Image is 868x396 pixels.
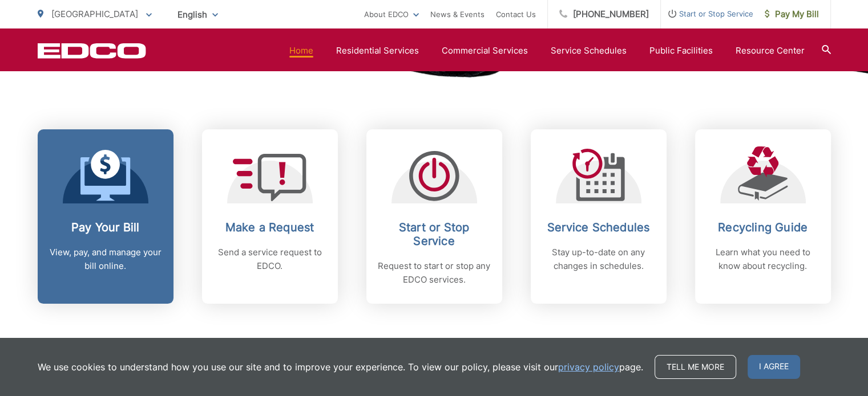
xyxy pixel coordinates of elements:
p: We use cookies to understand how you use our site and to improve your experience. To view our pol... [38,360,643,374]
a: Resource Center [736,44,805,58]
a: Home [289,44,313,58]
a: Service Schedules Stay up-to-date on any changes in schedules. [531,129,667,304]
h2: Pay Your Bill [49,221,162,234]
span: I agree [748,355,800,379]
a: Public Facilities [649,44,713,58]
a: Residential Services [336,44,419,58]
a: Service Schedules [551,44,627,58]
a: Tell me more [655,355,736,379]
a: News & Events [430,7,485,21]
p: Send a service request to EDCO. [213,246,326,273]
a: Recycling Guide Learn what you need to know about recycling. [695,129,831,304]
h2: Recycling Guide [706,221,819,234]
p: Stay up-to-date on any changes in schedules. [542,246,655,273]
a: Commercial Services [442,44,528,58]
span: [GEOGRAPHIC_DATA] [51,9,138,19]
h2: Make a Request [213,221,326,234]
p: Request to start or stop any EDCO services. [378,259,491,287]
a: EDCD logo. Return to the homepage. [38,43,146,59]
a: Contact Us [496,7,536,21]
a: Pay Your Bill View, pay, and manage your bill online. [38,129,173,304]
h2: Service Schedules [542,221,655,234]
span: Pay My Bill [765,7,819,21]
a: privacy policy [558,360,619,374]
span: English [169,5,227,25]
p: View, pay, and manage your bill online. [49,246,162,273]
a: About EDCO [364,7,419,21]
p: Learn what you need to know about recycling. [706,246,819,273]
h2: Start or Stop Service [378,221,491,248]
a: Make a Request Send a service request to EDCO. [202,129,338,304]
